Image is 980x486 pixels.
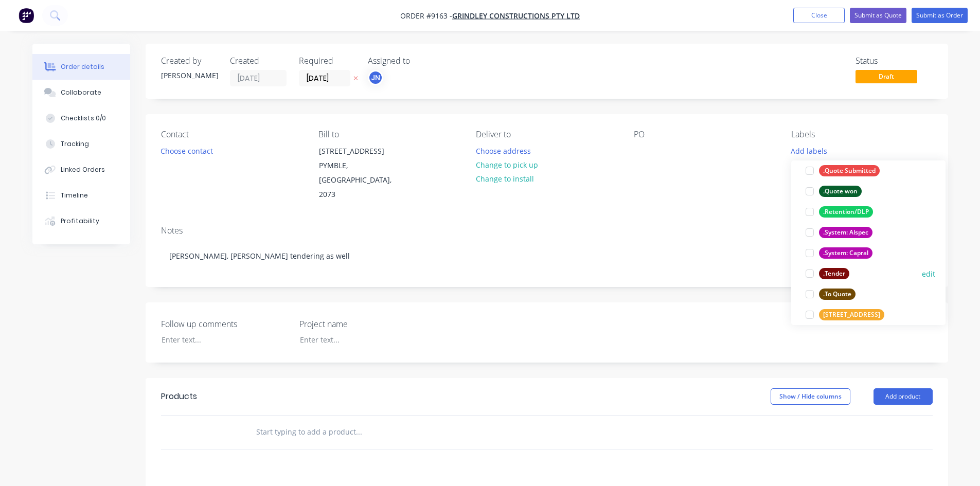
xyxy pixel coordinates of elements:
[61,62,104,71] div: Order details
[161,390,197,403] div: Products
[32,105,130,131] button: Checklists 0/0
[470,143,536,157] button: Choose address
[771,388,850,405] button: Show / Hide columns
[318,130,459,139] div: Bill to
[161,56,218,66] div: Created by
[319,158,404,202] div: PYMBLE, [GEOGRAPHIC_DATA], 2073
[801,205,877,219] button: .Retention/DLP
[801,308,888,322] button: [STREET_ADDRESS]
[19,8,34,23] img: Factory
[819,289,856,300] div: .To Quote
[912,8,968,23] button: Submit as Order
[32,208,130,234] button: Profitability
[801,184,866,199] button: .Quote won
[161,226,933,236] div: Notes
[61,217,99,226] div: Profitability
[801,287,860,301] button: .To Quote
[319,144,404,158] div: [STREET_ADDRESS]
[819,309,884,320] div: [STREET_ADDRESS]
[801,225,877,240] button: .System: Alspec
[161,318,290,330] label: Follow up comments
[161,240,933,272] div: [PERSON_NAME], [PERSON_NAME] tendering as well
[819,165,880,176] div: .Quote Submitted
[32,183,130,208] button: Timeline
[61,114,106,123] div: Checklists 0/0
[61,88,101,97] div: Collaborate
[400,11,452,21] span: Order #9163 -
[634,130,775,139] div: PO
[368,70,383,85] button: JN
[61,165,105,174] div: Linked Orders
[256,422,461,442] input: Start typing to add a product...
[856,70,917,83] span: Draft
[850,8,906,23] button: Submit as Quote
[230,56,287,66] div: Created
[786,143,833,157] button: Add labels
[32,54,130,80] button: Order details
[801,246,877,260] button: .System: Capral
[922,268,935,279] button: edit
[61,191,88,200] div: Timeline
[452,11,580,21] a: Grindley Constructions Pty Ltd
[310,143,413,202] div: [STREET_ADDRESS]PYMBLE, [GEOGRAPHIC_DATA], 2073
[470,158,543,172] button: Change to pick up
[856,56,933,66] div: Status
[155,143,218,157] button: Choose contact
[32,131,130,157] button: Tracking
[874,388,933,405] button: Add product
[476,130,617,139] div: Deliver to
[32,157,130,183] button: Linked Orders
[32,80,130,105] button: Collaborate
[819,206,873,218] div: .Retention/DLP
[61,139,89,149] div: Tracking
[819,227,872,238] div: .System: Alspec
[819,186,862,197] div: .Quote won
[819,247,872,259] div: .System: Capral
[368,56,471,66] div: Assigned to
[161,70,218,81] div: [PERSON_NAME]
[801,164,884,178] button: .Quote Submitted
[793,8,845,23] button: Close
[299,56,355,66] div: Required
[161,130,302,139] div: Contact
[819,268,849,279] div: .Tender
[299,318,428,330] label: Project name
[470,172,539,186] button: Change to install
[791,130,932,139] div: Labels
[801,266,853,281] button: .Tender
